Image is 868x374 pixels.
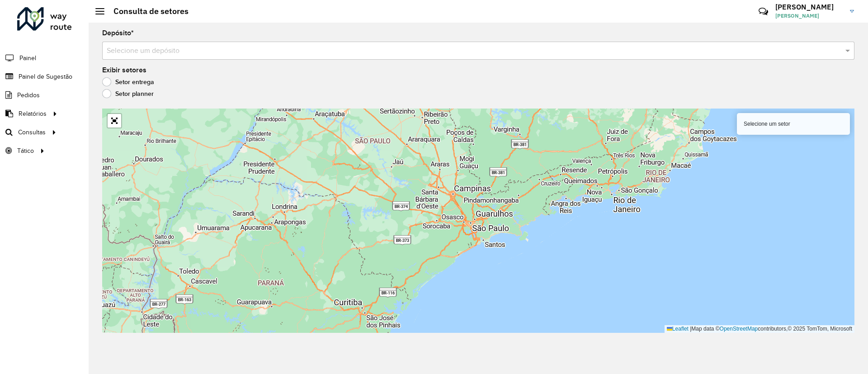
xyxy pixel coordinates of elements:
span: Consultas [18,128,46,137]
label: Exibir setores [102,65,146,76]
div: Map data © contributors,© 2025 TomTom, Microsoft [665,325,854,333]
label: Setor entrega [102,77,154,86]
span: Relatórios [19,109,47,118]
h3: [PERSON_NAME] [775,3,843,11]
a: OpenStreetMap [720,326,758,332]
label: Depósito [102,28,134,38]
span: Painel de Sugestão [19,72,72,81]
span: Painel [19,53,36,63]
span: Tático [17,146,34,156]
label: Setor planner [102,89,154,98]
a: Leaflet [667,326,689,332]
span: Pedidos [17,90,40,100]
span: [PERSON_NAME] [775,12,843,20]
a: Contato Rápido [754,2,773,21]
div: Selecione um setor [737,113,850,135]
h2: Consulta de setores [104,6,189,16]
span: | [690,326,691,332]
a: Abrir mapa em tela cheia [108,114,121,128]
